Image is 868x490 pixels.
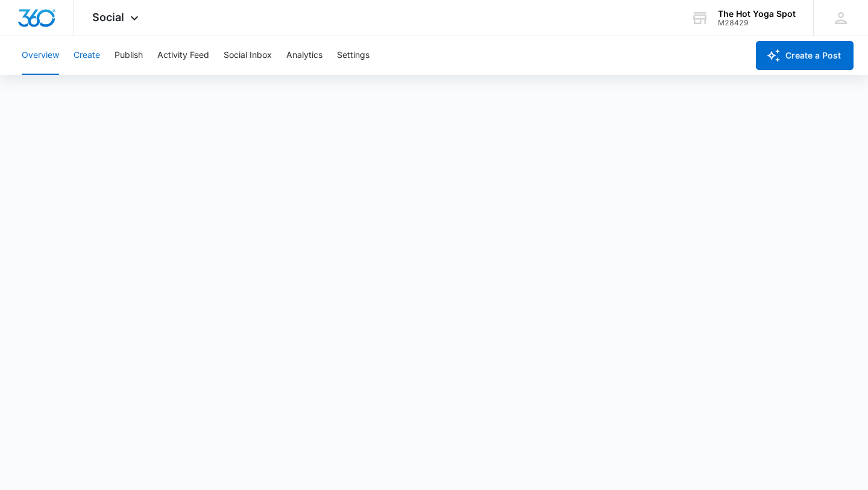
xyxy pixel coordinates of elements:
button: Social Inbox [224,36,272,75]
div: account id [718,19,796,27]
button: Publish [115,36,143,75]
button: Create a Post [756,41,854,70]
span: Social [92,11,124,24]
button: Analytics [286,36,322,75]
button: Activity Feed [157,36,209,75]
button: Create [74,36,100,75]
button: Settings [337,36,370,75]
div: account name [718,9,796,19]
button: Overview [22,36,59,75]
